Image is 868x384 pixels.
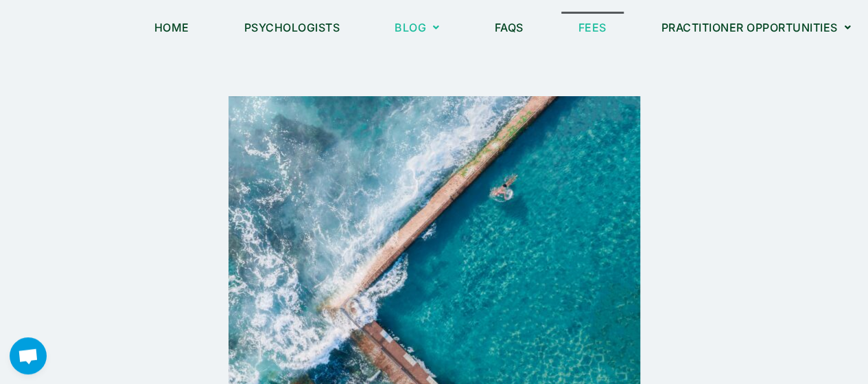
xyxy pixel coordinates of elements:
[137,12,207,43] a: Home
[377,12,457,43] a: Blog
[478,12,541,43] a: FAQs
[561,12,624,43] a: Fees
[227,12,357,43] a: Psychologists
[10,337,47,374] div: Open chat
